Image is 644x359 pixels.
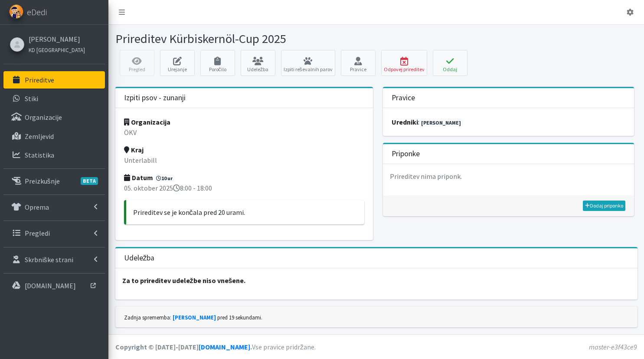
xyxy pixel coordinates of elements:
[160,50,195,76] a: Urejanje
[9,4,23,19] img: eDedi
[25,177,60,185] p: Preizkušnje
[281,50,335,76] a: Izpiti reševalnih parov
[392,149,420,158] h3: Priponke
[25,76,54,84] p: Prireditve
[115,31,373,46] h1: Prireditev Kürbiskernöl-Cup 2025
[124,145,144,154] strong: Kraj
[124,173,153,182] strong: Datum
[29,44,85,55] a: KD [GEOGRAPHIC_DATA]
[3,277,105,294] a: [DOMAIN_NAME]
[124,93,186,102] h3: Izpiti psov - zunanji
[383,164,634,188] p: Prireditev nima priponk.
[383,108,634,136] div: :
[583,201,625,211] a: Dodaj priponko
[3,224,105,242] a: Pregledi
[25,281,76,290] p: [DOMAIN_NAME]
[173,314,216,321] a: [PERSON_NAME]
[589,343,637,351] em: master-e3f43ce9
[25,113,62,122] p: Organizacije
[108,334,644,359] footer: Vse pravice pridržane.
[199,343,250,351] a: [DOMAIN_NAME]
[25,229,50,237] p: Pregledi
[29,46,85,53] small: KD [GEOGRAPHIC_DATA]
[124,155,365,165] p: Unterlabill
[29,34,85,44] a: [PERSON_NAME]
[419,119,464,127] a: [PERSON_NAME]
[3,251,105,268] a: Skrbniške strani
[3,71,105,89] a: Prireditve
[241,50,275,76] a: Udeležba
[3,198,105,216] a: Oprema
[133,207,358,217] p: Prireditev se je končala pred 20 urami.
[3,109,105,126] a: Organizacije
[200,50,235,76] a: Poročilo
[122,276,246,285] strong: Za to prireditev udeležbe niso vnešene.
[25,151,54,159] p: Statistika
[3,146,105,164] a: Statistika
[381,50,427,76] button: Odpovej prireditev
[433,50,467,76] button: Oddaj
[124,127,365,138] p: ÖKV
[3,90,105,107] a: Stiki
[341,50,376,76] a: Pravice
[124,314,262,321] small: Zadnja sprememba: pred 19 sekundami.
[115,343,252,351] strong: Copyright © [DATE]-[DATE] .
[154,175,175,182] span: 10 ur
[392,93,415,102] h3: Pravice
[124,254,155,263] h3: Udeležba
[25,203,49,211] p: Oprema
[25,255,73,264] p: Skrbniške strani
[81,177,98,185] span: BETA
[124,183,365,193] p: 05. oktober 2025 8:00 - 18:00
[3,172,105,190] a: PreizkušnjeBETA
[3,128,105,145] a: Zemljevid
[25,94,38,103] p: Stiki
[124,118,170,126] strong: Organizacija
[27,6,47,19] span: eDedi
[25,132,54,141] p: Zemljevid
[392,118,418,126] strong: uredniki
